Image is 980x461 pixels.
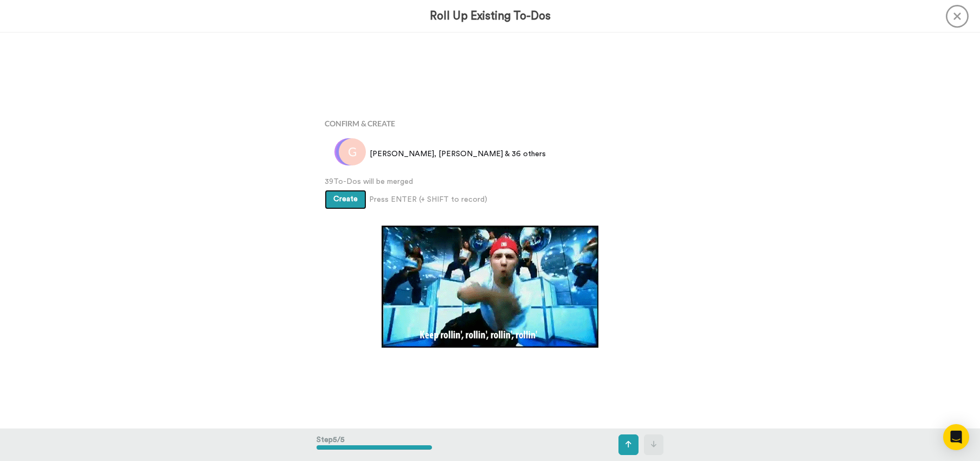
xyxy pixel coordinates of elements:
[325,119,655,127] h4: Confirm & Create
[430,10,551,22] h3: Roll Up Existing To-Dos
[339,138,366,165] img: g.png
[333,195,358,203] span: Create
[336,138,363,165] img: m.png
[943,424,969,450] div: Open Intercom Messenger
[382,226,598,348] img: 6EEDSeh.gif
[369,194,487,205] span: Press ENTER (+ SHIFT to record)
[334,138,362,165] img: d.png
[317,429,432,460] div: Step 5 / 5
[325,176,655,187] span: 39 To-Dos will be merged
[370,149,546,159] span: [PERSON_NAME], [PERSON_NAME] & 36 others
[325,190,366,209] button: Create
